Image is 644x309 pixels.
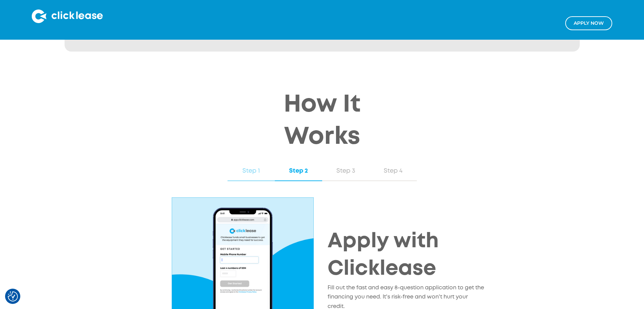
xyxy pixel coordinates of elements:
[8,291,18,302] img: Revisit consent button
[329,167,363,175] div: Step 3
[565,16,612,30] a: Apply NOw
[32,9,103,23] img: Clicklease logo
[255,89,390,153] h2: How It Works
[282,167,315,175] div: Step 2
[376,167,410,175] div: Step 4
[234,167,268,175] div: Step 1
[328,228,486,283] h2: Apply with Clicklease
[8,291,18,302] button: Consent Preferences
